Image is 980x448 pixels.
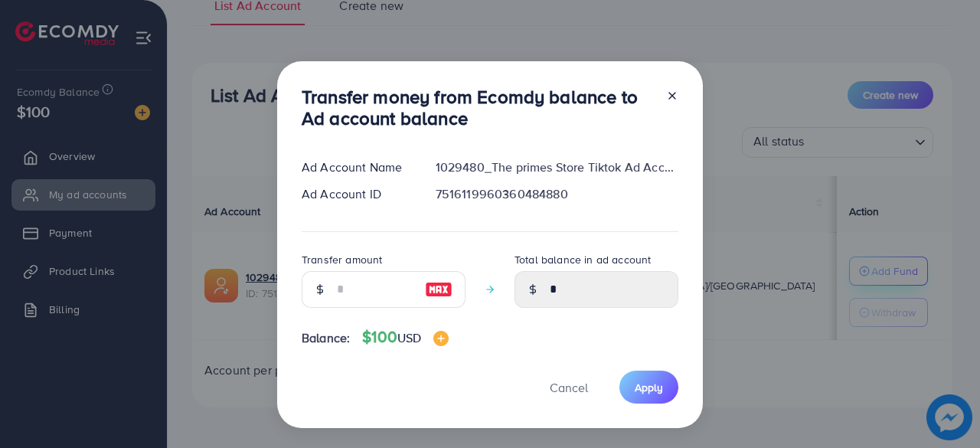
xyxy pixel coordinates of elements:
img: image [433,331,449,346]
span: Apply [635,380,663,395]
div: Ad Account Name [289,159,423,176]
label: Transfer amount [302,252,382,267]
button: Cancel [531,371,607,404]
label: Total balance in ad account [514,252,651,267]
h4: $100 [362,328,449,347]
div: Ad Account ID [289,185,423,203]
span: Balance: [302,329,350,347]
span: Cancel [550,379,588,396]
span: USD [397,329,421,346]
div: 1029480_The primes Store Tiktok Ad Account_1749983053900 [423,159,691,176]
img: image [425,280,452,299]
button: Apply [619,371,678,404]
h3: Transfer money from Ecomdy balance to Ad account balance [302,86,654,130]
div: 7516119960360484880 [423,185,691,203]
